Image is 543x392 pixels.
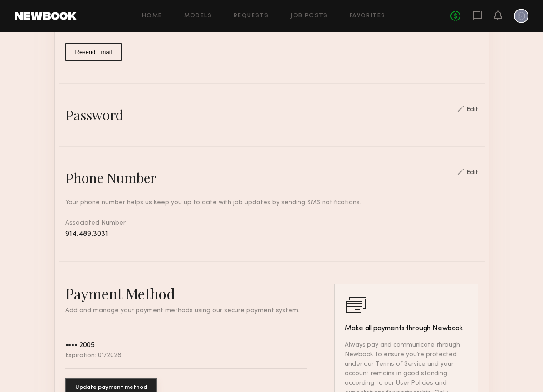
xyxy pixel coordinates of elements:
div: Password [65,106,123,124]
div: Your phone number helps us keep you up to date with job updates by sending SMS notifications. [65,198,478,207]
a: Requests [234,13,269,19]
span: 914.489.3031 [65,230,108,238]
div: Phone Number [65,169,157,187]
div: Edit [466,170,478,176]
div: •••• 2005 [65,342,95,349]
p: Add and manage your payment methods using our secure payment system. [65,308,308,314]
h3: Make all payments through Newbook [345,323,467,334]
a: Job Posts [290,13,328,19]
button: Resend Email [65,43,122,61]
div: Expiration: 01/2028 [65,353,122,359]
h2: Payment Method [65,284,308,303]
a: Models [184,13,212,19]
div: Associated Number [65,218,478,239]
a: Home [142,13,162,19]
div: Edit [466,107,478,113]
a: Favorites [350,13,386,19]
